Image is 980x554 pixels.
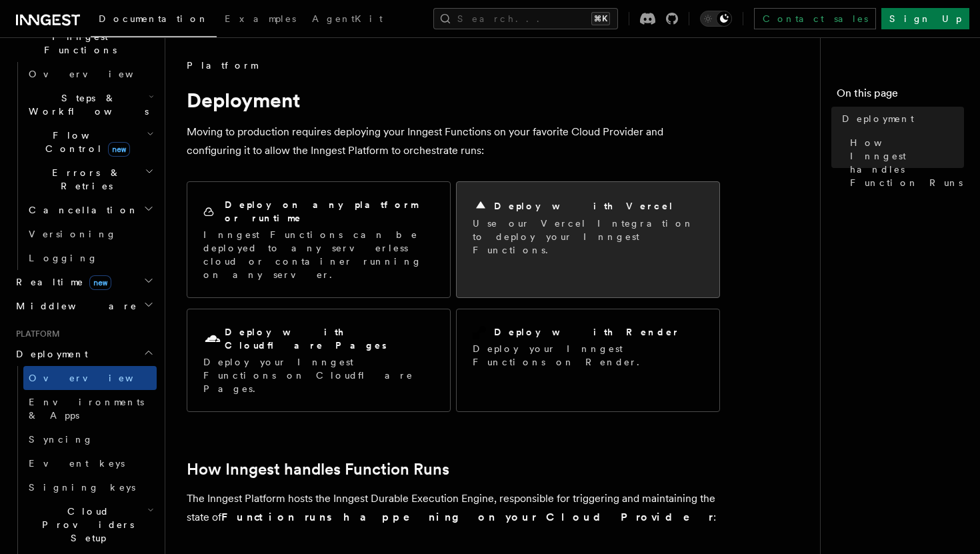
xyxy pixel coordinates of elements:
[11,270,157,294] button: Realtimenew
[11,62,157,270] div: Inngest Functions
[108,142,130,157] span: new
[203,228,434,281] p: Inngest Functions can be deployed to any serverless cloud or container running on any server.
[11,294,157,318] button: Middleware
[23,505,147,545] span: Cloud Providers Setup
[23,91,149,118] span: Steps & Workflows
[850,136,964,189] span: How Inngest handles Function Runs
[473,217,703,257] p: Use our Vercel Integration to deploy your Inngest Functions.
[217,4,304,36] a: Examples
[23,166,145,193] span: Errors & Retries
[29,482,135,493] span: Signing keys
[11,342,157,366] button: Deployment
[99,13,209,24] span: Documentation
[23,366,157,390] a: Overview
[312,13,383,24] span: AgentKit
[187,489,720,527] p: The Inngest Platform hosts the Inngest Durable Execution Engine, responsible for triggering and m...
[23,86,157,123] button: Steps & Workflows
[23,427,157,451] a: Syncing
[23,222,157,246] a: Versioning
[23,390,157,427] a: Environments & Apps
[11,25,157,62] button: Inngest Functions
[221,511,713,523] strong: Function runs happening on your Cloud Provider
[91,4,217,37] a: Documentation
[11,30,144,57] span: Inngest Functions
[29,69,166,79] span: Overview
[23,62,157,86] a: Overview
[23,161,157,198] button: Errors & Retries
[29,373,166,383] span: Overview
[881,8,969,29] a: Sign Up
[23,246,157,270] a: Logging
[203,330,222,349] svg: Cloudflare
[29,397,144,421] span: Environments & Apps
[842,112,914,125] span: Deployment
[187,59,257,72] span: Platform
[29,229,117,239] span: Versioning
[837,85,964,107] h4: On this page
[304,4,391,36] a: AgentKit
[23,451,157,475] a: Event keys
[11,329,60,339] span: Platform
[700,11,732,27] button: Toggle dark mode
[23,475,157,499] a: Signing keys
[837,107,964,131] a: Deployment
[225,198,434,225] h2: Deploy on any platform or runtime
[89,275,111,290] span: new
[494,325,680,339] h2: Deploy with Render
[29,434,93,445] span: Syncing
[23,198,157,222] button: Cancellation
[29,458,125,469] span: Event keys
[29,253,98,263] span: Logging
[187,123,720,160] p: Moving to production requires deploying your Inngest Functions on your favorite Cloud Provider an...
[845,131,964,195] a: How Inngest handles Function Runs
[456,309,720,412] a: Deploy with RenderDeploy your Inngest Functions on Render.
[225,325,434,352] h2: Deploy with Cloudflare Pages
[187,460,449,479] a: How Inngest handles Function Runs
[11,299,137,313] span: Middleware
[11,347,88,361] span: Deployment
[23,499,157,550] button: Cloud Providers Setup
[187,88,720,112] h1: Deployment
[11,275,111,289] span: Realtime
[456,181,720,298] a: Deploy with VercelUse our Vercel Integration to deploy your Inngest Functions.
[203,355,434,395] p: Deploy your Inngest Functions on Cloudflare Pages.
[473,342,703,369] p: Deploy your Inngest Functions on Render.
[187,309,451,412] a: Deploy with Cloudflare PagesDeploy your Inngest Functions on Cloudflare Pages.
[591,12,610,25] kbd: ⌘K
[225,13,296,24] span: Examples
[23,123,157,161] button: Flow Controlnew
[23,203,139,217] span: Cancellation
[754,8,876,29] a: Contact sales
[187,181,451,298] a: Deploy on any platform or runtimeInngest Functions can be deployed to any serverless cloud or con...
[23,129,147,155] span: Flow Control
[494,199,674,213] h2: Deploy with Vercel
[433,8,618,29] button: Search...⌘K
